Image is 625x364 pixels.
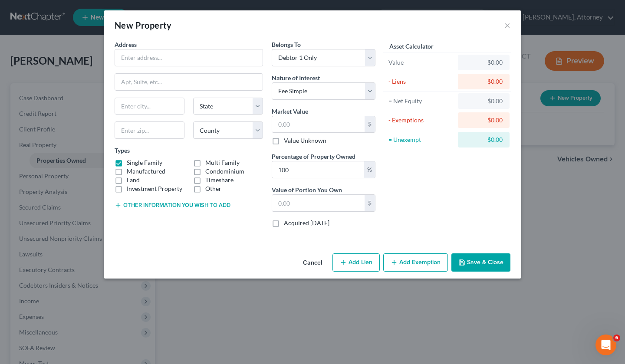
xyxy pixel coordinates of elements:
[465,77,503,86] div: $0.00
[364,161,375,178] div: %
[383,253,448,272] button: Add Exemption
[115,41,137,48] span: Address
[388,77,454,86] div: - Liens
[465,135,503,144] div: $0.00
[365,195,375,211] div: $
[332,253,380,272] button: Add Lien
[205,184,221,193] label: Other
[115,146,130,155] label: Types
[388,97,454,105] div: = Net Equity
[272,41,301,48] span: Belongs To
[127,167,165,176] label: Manufactured
[272,116,365,133] input: 0.00
[205,167,244,176] label: Condominium
[127,158,162,167] label: Single Family
[365,116,375,133] div: $
[465,97,503,105] div: $0.00
[272,161,364,178] input: 0.00
[115,74,263,90] input: Apt, Suite, etc...
[451,253,510,272] button: Save & Close
[115,121,184,139] input: Enter zip...
[465,58,503,67] div: $0.00
[272,73,320,82] label: Nature of Interest
[205,176,234,184] label: Timeshare
[388,116,454,125] div: - Exemptions
[115,202,230,209] button: Other information you wish to add
[595,334,616,355] iframe: Intercom live chat
[613,334,620,341] span: 6
[115,19,172,31] div: New Property
[115,49,263,66] input: Enter address...
[284,136,326,145] label: Value Unknown
[388,135,454,144] div: = Unexempt
[272,107,308,116] label: Market Value
[388,58,454,67] div: Value
[127,184,182,193] label: Investment Property
[504,20,510,30] button: ×
[272,152,355,161] label: Percentage of Property Owned
[284,219,329,227] label: Acquired [DATE]
[389,42,434,51] label: Asset Calculator
[296,254,329,272] button: Cancel
[127,176,140,184] label: Land
[465,116,503,125] div: $0.00
[272,195,365,211] input: 0.00
[115,98,184,115] input: Enter city...
[272,185,342,194] label: Value of Portion You Own
[205,158,240,167] label: Multi Family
